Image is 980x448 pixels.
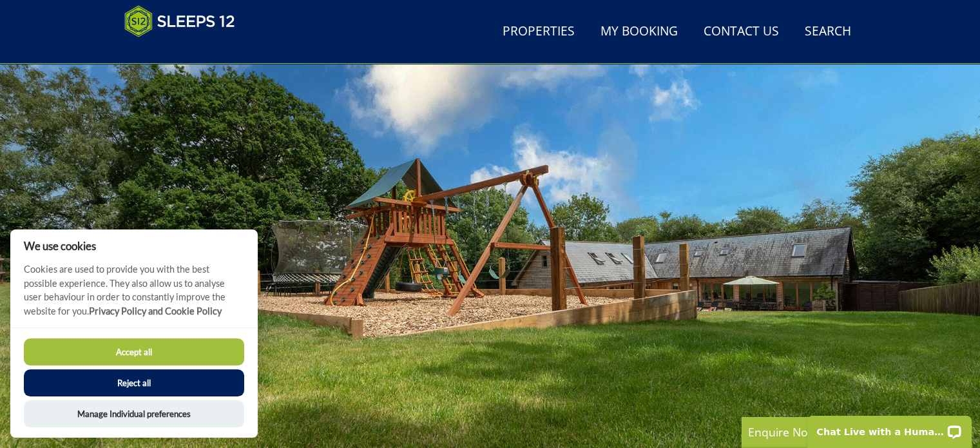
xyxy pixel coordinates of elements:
[24,400,244,427] button: Manage Individual preferences
[89,306,222,317] a: Privacy Policy and Cookie Policy
[800,17,856,46] a: Search
[24,338,244,365] button: Accept all
[10,240,258,252] h2: We use cookies
[497,17,580,46] a: Properties
[10,262,258,327] p: Cookies are used to provide you with the best possible experience. They also allow us to analyse ...
[748,424,941,440] p: Enquire Now
[124,5,235,37] img: Sleeps 12
[118,45,253,56] iframe: Customer reviews powered by Trustpilot
[24,369,244,396] button: Reject all
[595,17,683,46] a: My Booking
[698,17,784,46] a: Contact Us
[799,407,980,448] iframe: LiveChat chat widget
